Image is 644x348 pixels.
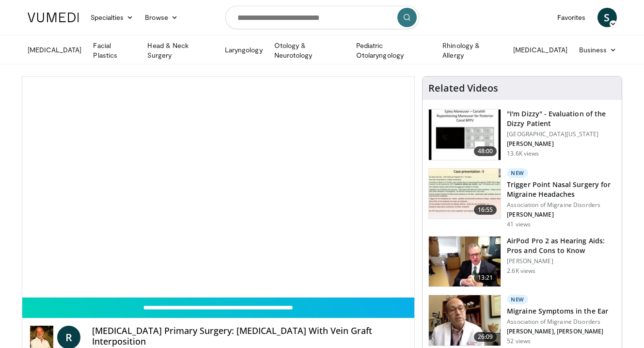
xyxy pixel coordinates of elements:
[507,318,608,326] p: Association of Migraine Disorders
[139,8,184,27] a: Browse
[350,41,437,60] a: Pediatric Otolaryngology
[507,109,616,128] h3: "I'm Dizzy" - Evaluation of the Dizzy Patient
[507,140,616,148] p: [PERSON_NAME]
[474,205,497,215] span: 16:55
[507,236,616,255] h3: AirPod Pro 2 as Hearing Aids: Pros and Cons to Know
[507,130,616,138] p: [GEOGRAPHIC_DATA][US_STATE]
[507,201,616,209] p: Association of Migraine Disorders
[474,273,497,283] span: 13:21
[507,267,535,275] p: 2.6K views
[551,8,592,27] a: Favorites
[507,328,608,335] p: [PERSON_NAME], [PERSON_NAME]
[507,257,616,265] p: [PERSON_NAME]
[507,337,531,345] p: 52 views
[507,180,616,199] h3: Trigger Point Nasal Surgery for Migraine Headaches
[428,295,616,346] a: 26:09 New Migraine Symptoms in the Ear Association of Migraine Disorders [PERSON_NAME], [PERSON_N...
[507,306,608,316] h3: Migraine Symptoms in the Ear
[85,8,140,27] a: Specialties
[429,110,501,160] img: 5373e1fe-18ae-47e7-ad82-0c604b173657.150x105_q85_crop-smart_upscale.jpg
[428,236,616,287] a: 13:21 AirPod Pro 2 as Hearing Aids: Pros and Cons to Know [PERSON_NAME] 2.6K views
[92,326,407,347] h4: [MEDICAL_DATA] Primary Surgery: [MEDICAL_DATA] With Vein Graft Interposition
[507,295,528,304] p: New
[219,40,268,60] a: Laryngology
[22,40,88,60] a: [MEDICAL_DATA]
[474,146,497,156] span: 48:00
[507,40,573,60] a: [MEDICAL_DATA]
[507,168,528,178] p: New
[437,41,507,60] a: Rhinology & Allergy
[22,77,415,298] video-js: Video Player
[573,40,623,60] a: Business
[87,41,141,60] a: Facial Plastics
[474,332,497,342] span: 26:09
[28,13,79,22] img: VuMedi Logo
[225,6,419,29] input: Search topics, interventions
[428,109,616,160] a: 48:00 "I'm Dizzy" - Evaluation of the Dizzy Patient [GEOGRAPHIC_DATA][US_STATE] [PERSON_NAME] 13....
[429,169,501,219] img: fb121519-7efd-4119-8941-0107c5611251.150x105_q85_crop-smart_upscale.jpg
[141,41,219,60] a: Head & Neck Surgery
[429,295,501,346] img: 8017e85c-b799-48eb-8797-5beb0e975819.150x105_q85_crop-smart_upscale.jpg
[507,211,616,219] p: [PERSON_NAME]
[597,8,617,27] a: S
[428,82,498,94] h4: Related Videos
[428,168,616,228] a: 16:55 New Trigger Point Nasal Surgery for Migraine Headaches Association of Migraine Disorders [P...
[429,237,501,287] img: a78774a7-53a7-4b08-bcf0-1e3aa9dc638f.150x105_q85_crop-smart_upscale.jpg
[268,41,350,60] a: Otology & Neurotology
[507,221,531,228] p: 41 views
[507,150,539,158] p: 13.6K views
